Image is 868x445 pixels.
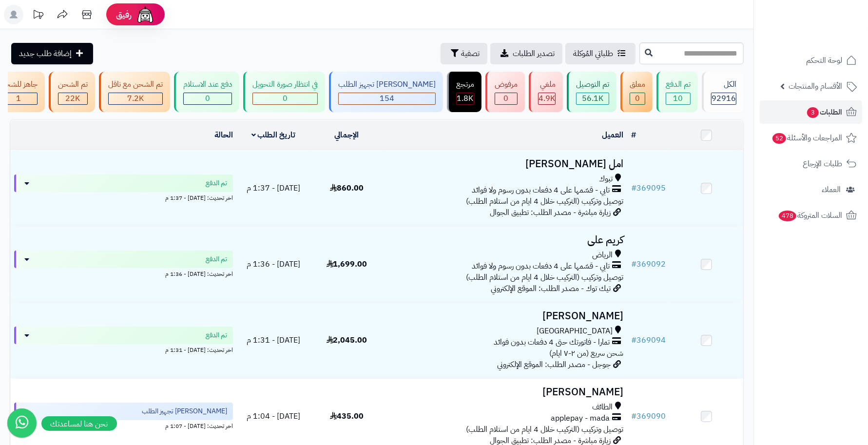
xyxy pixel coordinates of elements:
a: العميل [602,129,624,141]
span: توصيل وتركيب (التركيب خلال 4 ايام من استلام الطلب) [466,271,624,283]
span: 56.1K [582,93,603,104]
span: الرياض [593,250,613,261]
div: تم الدفع [666,79,691,90]
span: طلباتي المُوكلة [573,48,613,59]
span: تبوك [599,174,613,185]
span: جوجل - مصدر الطلب: الموقع الإلكتروني [498,359,611,370]
span: applepay - mada [551,413,610,424]
span: [DATE] - 1:04 م [247,410,300,422]
div: 0 [495,93,517,104]
span: تابي - قسّمها على 4 دفعات بدون رسوم ولا فوائد [472,185,610,196]
span: تم الدفع [206,254,227,264]
div: مرفوض [495,79,518,90]
h3: [PERSON_NAME] [387,387,624,398]
span: 7.2K [127,93,144,104]
a: مرفوض 0 [483,72,527,112]
span: تم الدفع [206,330,227,340]
a: تم الدفع 10 [655,72,700,112]
a: مرتجع 1.8K [445,72,483,112]
h3: كريم على [387,234,624,246]
div: [PERSON_NAME] تجهيز الطلب [338,79,436,90]
a: الإجمالي [335,129,359,141]
div: 0 [253,93,317,104]
span: 154 [380,93,394,104]
div: 0 [630,93,645,104]
span: 0 [504,93,509,104]
div: اخر تحديث: [DATE] - 1:36 م [14,268,233,278]
div: تم التوصيل [576,79,609,90]
span: 0 [283,93,288,104]
span: لوحة التحكم [806,54,842,67]
div: تم الشحن [58,79,88,90]
span: 92916 [712,93,736,104]
span: توصيل وتركيب (التركيب خلال 4 ايام من استلام الطلب) [466,195,624,207]
a: #369090 [632,410,666,422]
h3: امل [PERSON_NAME] [387,158,624,170]
a: في انتظار صورة التحويل 0 [241,72,327,112]
span: تم الدفع [206,178,227,188]
span: 478 [778,210,797,222]
span: 435.00 [330,410,364,422]
a: [PERSON_NAME] تجهيز الطلب 154 [327,72,445,112]
a: تم الشحن مع ناقل 7.2K [97,72,172,112]
div: اخر تحديث: [DATE] - 1:07 م [14,420,233,430]
span: # [632,182,637,194]
img: ai-face.png [135,5,155,24]
div: 1763 [457,93,474,104]
div: 0 [184,93,231,104]
span: 52 [772,133,787,144]
div: 154 [339,93,435,104]
span: المراجعات والأسئلة [772,131,842,145]
span: شحن سريع (من ٢-٧ ايام) [550,348,624,359]
span: 860.00 [330,182,364,194]
a: # [632,129,637,141]
span: 1.8K [457,93,474,104]
div: ملغي [538,79,556,90]
a: طلبات الإرجاع [760,152,862,175]
div: 22040 [58,93,87,104]
div: اخر تحديث: [DATE] - 1:37 م [14,192,233,202]
span: # [632,410,637,422]
div: معلق [630,79,645,90]
span: 3 [807,107,819,118]
a: معلق 0 [618,72,655,112]
span: 1 [17,93,21,104]
h3: [PERSON_NAME] [387,310,624,322]
a: تم الشحن 22K [47,72,97,112]
span: السلات المتروكة [778,209,842,222]
span: # [632,258,637,270]
span: الأقسام والمنتجات [789,79,842,93]
div: اخر تحديث: [DATE] - 1:31 م [14,344,233,354]
span: إضافة طلب جديد [19,48,72,59]
span: # [632,334,637,346]
span: تمارا - فاتورتك حتى 4 دفعات بدون فوائد [494,337,610,348]
a: #369094 [632,334,666,346]
a: العملاء [760,178,862,201]
a: ملغي 4.9K [527,72,565,112]
span: الطلبات [806,105,842,119]
div: 4921 [539,93,555,104]
span: توصيل وتركيب (التركيب خلال 4 ايام من استلام الطلب) [466,424,624,435]
span: تابي - قسّمها على 4 دفعات بدون رسوم ولا فوائد [472,261,610,272]
span: [DATE] - 1:36 م [247,258,300,270]
span: [PERSON_NAME] تجهيز الطلب [142,406,227,416]
span: 1,699.00 [327,258,367,270]
span: تصفية [461,48,480,59]
span: الطائف [593,402,613,413]
span: تصدير الطلبات [513,48,555,59]
a: #369095 [632,182,666,194]
span: 2,045.00 [327,334,367,346]
a: السلات المتروكة478 [760,204,862,227]
a: طلباتي المُوكلة [565,43,636,64]
a: تحديثات المنصة [26,5,50,27]
span: 0 [635,93,640,104]
a: تصدير الطلبات [490,43,562,64]
span: [DATE] - 1:31 م [247,334,300,346]
img: logo-2.png [802,15,859,36]
div: 56069 [577,93,609,104]
a: #369092 [632,258,666,270]
a: المراجعات والأسئلة52 [760,126,862,150]
span: تيك توك - مصدر الطلب: الموقع الإلكتروني [491,283,611,294]
span: [GEOGRAPHIC_DATA] [537,326,613,337]
a: تم التوصيل 56.1K [565,72,618,112]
